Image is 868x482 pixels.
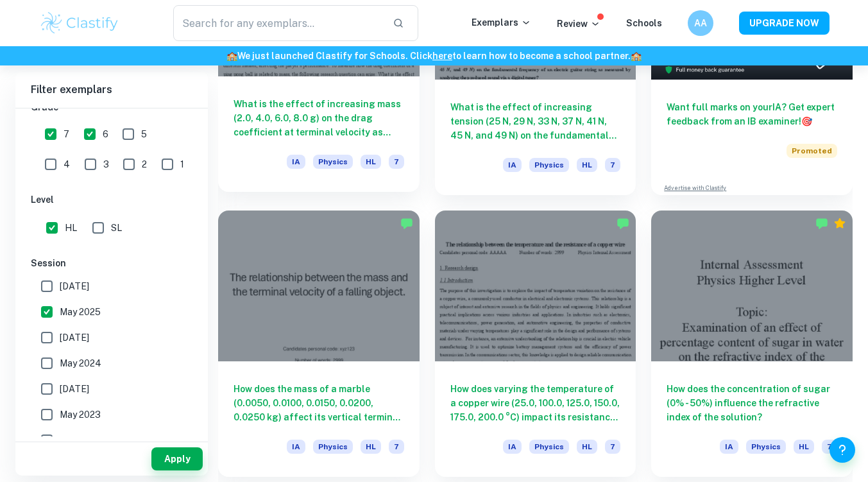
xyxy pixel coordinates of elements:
button: Apply [151,447,203,470]
span: IA [720,440,738,454]
button: UPGRADE NOW [739,12,830,35]
h6: Want full marks on your IA ? Get expert feedback from an IB examiner! [667,100,837,128]
a: How does the mass of a marble (0.0050, 0.0100, 0.0150, 0.0200, 0.0250 kg) affect its vertical ter... [218,211,420,477]
span: 4 [64,157,70,171]
input: Search for any exemplars... [173,5,383,41]
span: 🏫 [226,51,237,61]
img: Clastify logo [39,10,121,36]
span: Physics [313,155,353,169]
span: [DATE] [60,433,89,447]
div: Premium [833,217,846,230]
span: IA [287,440,305,454]
span: 6 [103,127,108,141]
span: HL [361,440,381,454]
span: [DATE] [60,382,89,396]
a: here [432,51,452,61]
span: 7 [605,440,620,454]
span: IA [503,158,522,172]
span: 5 [141,127,147,141]
span: HL [577,440,597,454]
a: Schools [626,18,662,28]
span: May 2024 [60,356,101,370]
img: Marked [815,217,828,230]
span: 1 [180,157,184,171]
button: Help and Feedback [830,437,855,463]
h6: How does the mass of a marble (0.0050, 0.0100, 0.0150, 0.0200, 0.0250 kg) affect its vertical ter... [234,382,404,424]
span: 7 [64,127,69,141]
span: HL [794,440,814,454]
span: HL [65,221,77,235]
p: Review [557,17,600,31]
img: Marked [617,217,629,230]
span: IA [287,155,305,169]
span: Promoted [787,144,837,158]
span: HL [361,155,381,169]
span: 7 [822,440,837,454]
span: Physics [746,440,786,454]
span: [DATE] [60,279,89,293]
h6: AA [693,16,708,30]
h6: We just launched Clastify for Schools. Click to learn how to become a school partner. [3,49,865,63]
span: SL [111,221,122,235]
span: May 2025 [60,305,101,319]
h6: How does varying the temperature of a copper wire (25.0, 100.0, 125.0, 150.0, 175.0, 200.0 °C) im... [450,382,621,424]
span: HL [577,158,597,172]
a: How does the concentration of sugar (0% - 50%) influence the refractive index of the solution?IAP... [651,211,853,477]
span: 7 [389,155,404,169]
p: Exemplars [472,15,531,30]
span: 🎯 [801,116,812,126]
a: Advertise with Clastify [664,184,726,193]
h6: Level [31,193,192,207]
a: How does varying the temperature of a copper wire (25.0, 100.0, 125.0, 150.0, 175.0, 200.0 °C) im... [435,211,636,477]
span: IA [503,440,522,454]
img: Marked [400,217,413,230]
span: [DATE] [60,331,89,345]
span: 7 [605,158,620,172]
span: 7 [389,440,404,454]
h6: Filter exemplars [15,72,208,108]
span: 3 [103,157,109,171]
h6: What is the effect of increasing tension (25 N, 29 N, 33 N, 37 N, 41 N, 45 N, and 49 N) on the fu... [450,100,621,142]
button: AA [688,10,713,36]
h6: Session [31,256,192,270]
span: May 2023 [60,408,101,422]
span: Physics [313,440,353,454]
h6: How does the concentration of sugar (0% - 50%) influence the refractive index of the solution? [667,382,837,424]
span: 🏫 [631,51,642,61]
span: Physics [529,440,569,454]
h6: What is the effect of increasing mass (2.0, 4.0, 6.0, 8.0 g) on the drag coefficient at terminal ... [234,97,404,139]
span: Physics [529,158,569,172]
span: 2 [142,157,147,171]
